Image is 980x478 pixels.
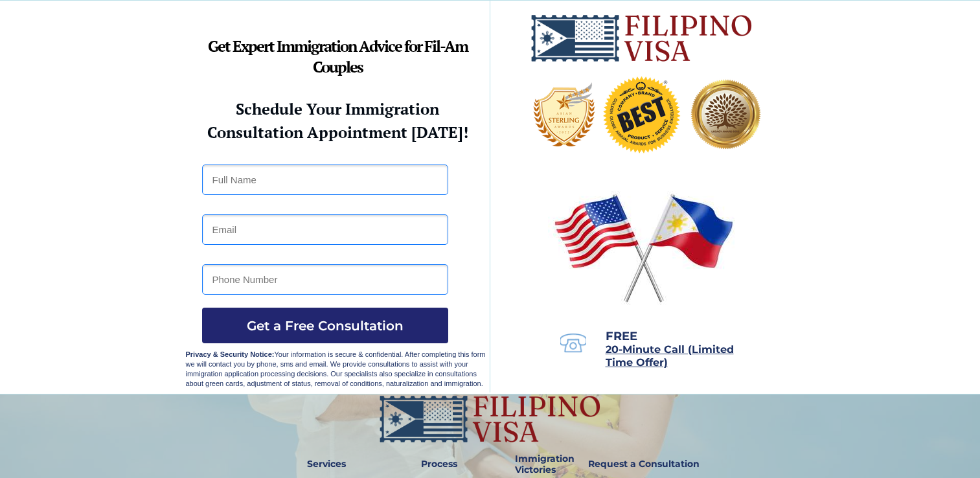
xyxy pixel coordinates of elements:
[606,345,734,368] a: 20-Minute Call (Limited Time Offer)
[421,458,457,470] strong: Process
[606,343,734,369] span: 20-Minute Call (Limited Time Offer)
[202,165,448,195] input: Full Name
[207,122,468,142] strong: Consultation Appointment [DATE]!
[186,350,486,387] span: Your information is secure & confidential. After completing this form we will contact you by phon...
[307,458,346,470] strong: Services
[588,458,700,470] strong: Request a Consultation
[208,36,468,77] strong: Get Expert Immigration Advice for Fil-Am Couples
[606,329,637,343] span: FREE
[202,264,448,295] input: Phone Number
[186,350,275,358] strong: Privacy & Security Notice:
[202,214,448,245] input: Email
[202,318,448,334] span: Get a Free Consultation
[236,98,439,119] strong: Schedule Your Immigration
[515,453,575,475] strong: Immigration Victories
[202,308,448,343] button: Get a Free Consultation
